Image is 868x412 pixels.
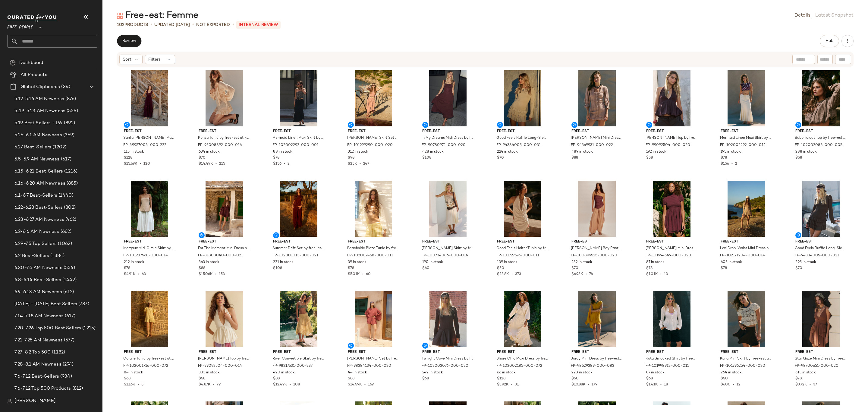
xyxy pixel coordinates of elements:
[213,162,219,166] span: •
[343,181,404,237] img: 102002458_011_a
[14,96,64,103] span: 5.12-5.16 AM Newness
[14,216,64,223] span: 6.23-6.27 AM Newness
[658,272,664,276] span: •
[422,253,468,258] span: FP-100734086-000-014
[124,260,144,265] span: 212 in stock
[422,350,473,355] span: free-est
[192,21,194,28] span: •
[646,155,653,161] span: $58
[117,35,141,47] button: Review
[199,149,220,155] span: 634 in stock
[199,260,219,265] span: 363 in stock
[720,356,771,362] span: Kaila Mini Skirt by free-est at Free People in Brown, Size: XS
[7,21,33,31] span: Free People
[288,162,290,166] span: 2
[795,143,842,148] span: FP-102002086-000-005
[123,143,166,148] span: FP-49957004-000-222
[198,363,242,369] span: FP-99092504-000-014
[422,239,473,245] span: free-est
[273,155,279,161] span: $78
[14,144,51,151] span: 5.27 Best-Sellers
[122,39,136,43] span: Review
[219,162,225,166] span: 215
[273,350,324,355] span: free-est
[571,143,613,148] span: FP-94369931-000-022
[795,135,846,141] span: Bubbilicious Top by free-est at Free People in Grey, Size: L
[124,383,135,387] span: $1.16K
[422,376,429,382] span: $68
[348,272,360,276] span: $5.01K
[571,129,623,134] span: free-est
[825,39,834,43] span: Hub
[646,239,697,245] span: free-est
[59,228,72,235] span: (662)
[137,162,143,166] span: •
[124,239,175,245] span: free-est
[646,376,653,382] span: $68
[343,70,404,126] img: 101999290_020_a
[119,291,180,347] img: 102001716_072_a
[795,129,847,134] span: free-est
[14,132,62,139] span: 5.26-6.1 AM Newness
[14,349,51,356] span: 7.27-8.2 Top 500
[716,291,777,347] img: 101996254_020_a
[64,216,77,223] span: (462)
[10,60,16,66] img: svg%3e
[272,135,324,141] span: Mermaid Linen Maxi Skirt by free-est at Free People in Black, Size: L
[117,22,148,28] div: Products
[77,301,89,308] span: (787)
[641,291,702,347] img: 101998912_011_a
[646,143,690,148] span: FP-99092504-000-020
[63,120,75,127] span: (892)
[199,129,250,134] span: free-est
[117,13,123,19] img: svg%3e
[716,181,777,237] img: 102171204_014_a
[198,253,243,258] span: FP-81808040-000-021
[347,356,398,362] span: [PERSON_NAME] Set by free-est at Free People in Brown, Size: M
[422,129,473,134] span: free-est
[14,313,64,320] span: 7.14-7.18 AM Newness
[199,272,213,276] span: $15.06K
[795,260,816,265] span: 295 in stock
[57,192,74,199] span: (1440)
[795,239,847,245] span: free-est
[360,272,366,276] span: •
[422,363,468,369] span: FP-102003076-000-020
[497,149,518,155] span: 224 in stock
[14,373,59,380] span: 7.6-7.12 Best-Sellers
[14,192,57,199] span: 6.1-6.7 Best-Sellers
[567,181,627,237] img: 100899525_020_a
[273,149,292,155] span: 88 in stock
[567,291,627,347] img: 98629389_083_a
[199,266,205,271] span: $88
[497,155,504,161] span: $70
[124,162,137,166] span: $15.69K
[567,70,627,126] img: 94369931_022_a
[268,70,329,126] img: 102002292_001_a
[791,181,851,237] img: 94384005_021_a
[571,356,622,362] span: Jordy Mini Dress by free-est at Free People in [GEOGRAPHIC_DATA], Size: S
[20,84,60,90] span: Global Clipboards
[148,56,161,63] span: Filters
[497,266,504,271] span: $50
[124,272,136,276] span: $4.91K
[124,350,175,355] span: free-est
[571,260,592,265] span: 232 in stock
[641,181,702,237] img: 101994549_020_a
[791,70,851,126] img: 102002086_005_a
[589,272,593,276] span: 74
[14,301,77,308] span: [DATE] - [DATE] Best Sellers
[62,265,75,271] span: (554)
[14,337,63,344] span: 7.21-7.25 AM Newness
[14,361,61,368] span: 7.28-8.1 AM Newness
[63,204,76,211] span: (802)
[348,370,367,376] span: 44 in stock
[62,289,74,296] span: (612)
[124,149,144,155] span: 115 in stock
[362,383,368,387] span: •
[123,56,131,63] span: Sort
[795,370,816,376] span: 513 in stock
[14,120,63,127] span: 5.19 Best Sellers - LW
[348,129,399,134] span: free-est
[735,162,737,166] span: 2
